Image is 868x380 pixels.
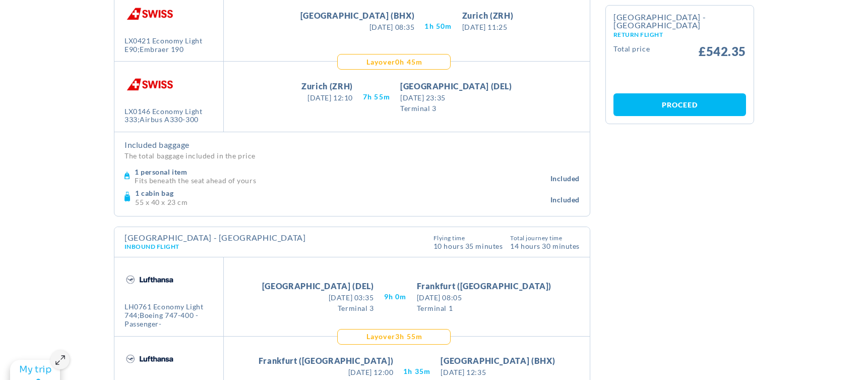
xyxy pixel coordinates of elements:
h2: [GEOGRAPHIC_DATA] - [GEOGRAPHIC_DATA] [613,13,746,38]
span: Layover [366,57,395,67]
small: Total Price [613,45,650,58]
h4: 1 personal item [135,168,550,177]
p: The total baggage included in the price [125,150,580,161]
span: [GEOGRAPHIC_DATA] (DEL) [400,80,512,92]
img: LH.png [125,344,175,373]
h4: Included baggage [125,140,580,150]
small: Return Flight [613,32,746,38]
span: Layover [366,332,395,342]
span: 1H 50M [424,21,452,31]
span: Terminal 3 [262,303,374,313]
span: Terminal 3 [400,103,512,114]
span: Zurich (ZRH) [301,80,353,92]
span: [DATE] 11:25 [462,22,514,32]
span: Zurich (ZRH) [462,10,514,22]
span: 7H 55M [363,92,390,102]
span: 14 hours 30 Minutes [510,241,580,250]
p: Fits beneath the seat ahead of yours [135,176,550,184]
span: [DATE] 08:35 [300,22,415,32]
span: Flying Time [433,235,503,241]
span: Terminal 1 [417,303,552,313]
p: 55 x 40 x 23 cm [135,198,550,205]
div: LX0421 Economy Light [125,37,202,45]
span: [DATE] 12:10 [301,92,353,103]
span: [DATE] 12:00 [259,367,394,377]
span: £542.35 [699,45,746,58]
img: LH.png [125,265,175,294]
span: [GEOGRAPHIC_DATA] (BHX) [441,355,555,367]
span: [DATE] 03:35 [262,292,374,303]
span: 1H 35M [403,366,430,376]
div: E90;Embraer 190 [125,45,202,54]
span: [DATE] 12:35 [441,367,555,377]
img: LX.png [125,69,175,98]
span: [DATE] 23:35 [400,92,512,103]
span: Frankfurt ([GEOGRAPHIC_DATA]) [259,355,394,367]
span: Total Journey Time [510,235,580,241]
span: 9H 0M [384,292,407,302]
span: Included [550,195,580,205]
div: 333;Airbus A330-300 [125,116,202,124]
iframe: PayPal Message 1 [613,65,746,83]
span: [GEOGRAPHIC_DATA] (BHX) [300,10,415,22]
span: Included [550,174,580,184]
span: [GEOGRAPHIC_DATA] (DEL) [262,280,374,292]
span: Frankfurt ([GEOGRAPHIC_DATA]) [417,280,552,292]
div: LX0146 Economy Light [125,107,202,116]
div: 0H 45M [364,57,423,67]
span: [DATE] 08:05 [417,292,552,303]
div: 744;Boeing 747-400 -Passenger- [125,311,216,329]
span: 10 Hours 35 Minutes [433,241,503,250]
div: 3H 55M [364,332,423,342]
div: LH0761 Economy Light [125,303,216,311]
h4: [GEOGRAPHIC_DATA] - [GEOGRAPHIC_DATA] [125,234,306,242]
a: Proceed [613,93,746,116]
span: Inbound Flight [125,243,179,250]
h4: 1 cabin bag [135,189,550,198]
